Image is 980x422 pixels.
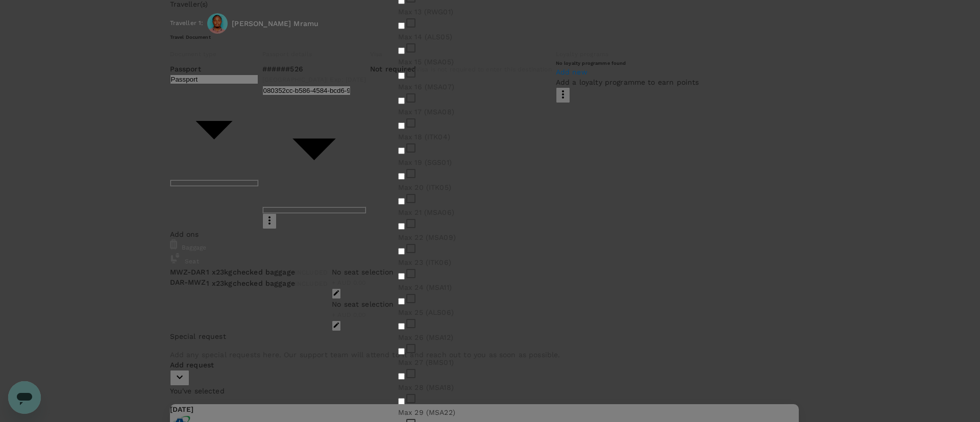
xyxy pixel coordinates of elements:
p: Max 15 (MSA05) [398,57,582,67]
p: Max 17 (MSA08) [398,107,582,117]
p: Max 21 (MSA06) [398,207,582,217]
p: Max 25 (ALS06) [398,307,582,317]
p: Max 23 (ITK06) [398,257,582,267]
p: Max 14 (ALS05) [398,32,582,42]
p: Max 27 (BMS01) [398,357,582,367]
p: Max 24 (MSA11) [398,282,582,292]
p: Max 18 (ITK04) [398,132,582,142]
p: Max 20 (ITK05) [398,182,582,192]
p: Max 28 (MSA18) [398,382,582,392]
p: Max 19 (SGS01) [398,157,582,167]
p: Max 29 (MSA22) [398,407,582,417]
p: Max 22 (MSA09) [398,232,582,242]
p: Max 13 (RWG01) [398,7,582,17]
p: Max 26 (MSA12) [398,332,582,342]
p: Max 16 (MSA07) [398,82,582,92]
